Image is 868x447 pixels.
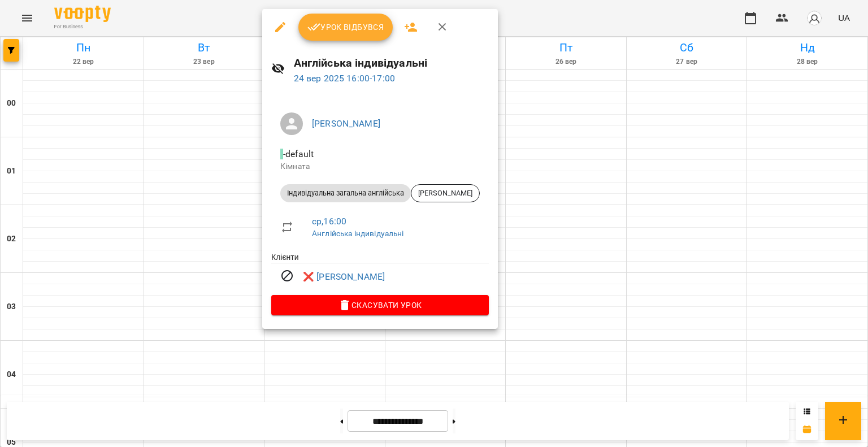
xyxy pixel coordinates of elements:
[271,251,489,295] ul: Клієнти
[312,229,404,238] a: Англійська індивідуальні
[294,54,489,72] h6: Англійська індивідуальні
[280,149,316,159] span: - default
[280,269,294,283] svg: Візит скасовано
[271,295,489,315] button: Скасувати Урок
[298,14,393,41] button: Урок відбувся
[303,270,385,284] a: ❌ [PERSON_NAME]
[312,118,380,129] a: [PERSON_NAME]
[411,184,480,202] div: [PERSON_NAME]
[280,298,480,312] span: Скасувати Урок
[294,73,395,84] a: 24 вер 2025 16:00-17:00
[312,216,346,227] a: ср , 16:00
[411,188,479,198] span: [PERSON_NAME]
[280,161,480,172] p: Кімната
[307,20,384,34] span: Урок відбувся
[280,188,411,198] span: Індивідуальна загальна англійська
